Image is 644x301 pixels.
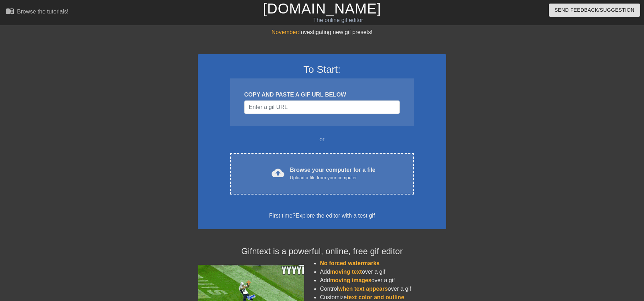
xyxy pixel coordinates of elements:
[320,268,446,276] li: Add over a gif
[330,277,371,283] span: moving images
[6,7,14,15] span: menu_book
[296,213,375,219] a: Explore the editor with a test gif
[330,269,362,275] span: moving text
[218,16,458,24] div: The online gif editor
[320,260,380,266] span: No forced watermarks
[272,29,299,35] span: November:
[263,1,381,16] a: [DOMAIN_NAME]
[347,294,404,300] span: text color and outline
[244,100,400,114] input: Username
[272,166,284,179] span: cloud_upload
[320,276,446,285] li: Add over a gif
[338,286,388,292] span: when text appears
[17,9,69,15] div: Browse the tutorials!
[6,7,69,18] a: Browse the tutorials!
[207,212,437,220] div: First time?
[290,166,376,181] div: Browse your computer for a file
[207,64,437,76] h3: To Start:
[320,285,446,293] li: Control over a gif
[244,91,400,99] div: COPY AND PASTE A GIF URL BELOW
[198,246,446,257] h4: Gifntext is a powerful, online, free gif editor
[555,6,634,15] span: Send Feedback/Suggestion
[216,135,428,144] div: or
[549,4,640,17] button: Send Feedback/Suggestion
[290,174,376,181] div: Upload a file from your computer
[198,28,446,37] div: Investigating new gif presets!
